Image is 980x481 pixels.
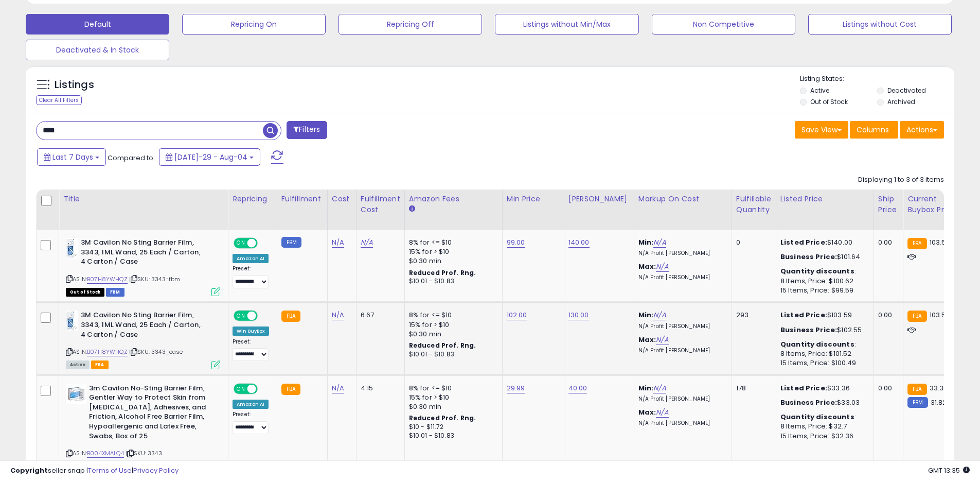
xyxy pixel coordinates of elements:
b: Max: [638,407,656,417]
img: 41rc2MmNDCL._SL40_.jpg [66,238,78,259]
div: : [780,267,866,276]
div: Ship Price [878,194,899,215]
p: N/A Profit [PERSON_NAME] [638,420,724,427]
div: 6.67 [361,311,397,320]
b: Quantity discounts [780,339,854,349]
span: 31.82 [931,398,947,407]
div: $103.59 [780,311,866,320]
div: 178 [736,384,768,393]
div: Repricing [233,194,273,204]
div: Cost [332,194,352,204]
div: $10.01 - $10.83 [409,350,494,359]
small: FBA [907,311,926,322]
div: 8 Items, Price: $100.62 [780,277,866,286]
div: $10.01 - $10.83 [409,277,494,286]
div: ASIN: [66,311,220,368]
button: [DATE]-29 - Aug-04 [159,148,260,166]
b: Quantity discounts [780,266,854,276]
div: $33.36 [780,384,866,393]
small: Amazon Fees. [409,204,415,214]
a: N/A [361,237,373,248]
p: Listing States: [800,74,954,84]
div: 8% for <= $10 [409,311,494,320]
a: N/A [653,310,666,320]
div: $0.30 min [409,402,494,411]
b: 3M Cavilon No Sting Barrier Film, 3343, 1ML Wand, 25 Each / Carton, 4 Carton / Case [81,311,206,342]
div: Listed Price [780,194,869,204]
small: FBM [281,237,301,248]
b: Listed Price: [780,383,827,393]
span: [DATE]-29 - Aug-04 [174,152,247,162]
a: 102.00 [507,310,527,320]
div: Fulfillable Quantity [736,194,772,215]
div: 293 [736,311,768,320]
div: $33.03 [780,398,866,407]
div: Amazon AI [233,254,269,263]
a: N/A [656,407,668,418]
div: 0.00 [878,384,895,393]
a: 29.99 [507,383,525,393]
span: Last 7 Days [52,152,93,162]
span: OFF [256,312,273,320]
p: N/A Profit [PERSON_NAME] [638,396,724,403]
div: 15% for > $10 [409,247,494,256]
div: 15 Items, Price: $100.49 [780,358,866,368]
button: Repricing Off [338,14,482,35]
button: Repricing On [182,14,326,35]
div: 8 Items, Price: $32.7 [780,422,866,431]
div: Current Buybox Price [907,194,960,215]
b: 3m Cavilon No-Sting Barrier Film, Gentler Way to Protect Skin from [MEDICAL_DATA], Adhesives, and... [89,384,214,443]
b: Business Price: [780,325,837,335]
button: Columns [850,121,898,139]
b: Business Price: [780,398,837,407]
div: : [780,340,866,349]
b: Business Price: [780,252,837,262]
span: Columns [857,125,889,135]
div: $102.55 [780,325,866,335]
a: 99.00 [507,237,525,248]
a: N/A [656,335,668,345]
label: Active [810,86,829,95]
a: N/A [332,237,344,248]
a: Terms of Use [88,466,132,475]
span: All listings that are currently out of stock and unavailable for purchase on Amazon [66,288,104,297]
small: FBA [907,238,926,249]
a: N/A [653,383,666,393]
span: 103.59 [930,310,950,320]
b: Min: [638,237,654,247]
label: Deactivated [887,86,926,95]
div: Amazon AI [233,400,269,409]
b: Listed Price: [780,310,827,320]
b: Max: [638,335,656,345]
button: Last 7 Days [37,148,106,166]
h5: Listings [55,78,94,92]
div: Amazon Fees [409,194,498,204]
div: 4.15 [361,384,397,393]
span: ON [235,312,247,320]
img: 41rc2MmNDCL._SL40_.jpg [66,311,78,331]
a: N/A [332,310,344,320]
button: Listings without Cost [808,14,952,35]
span: All listings currently available for purchase on Amazon [66,360,90,369]
a: B004XMALQ4 [87,449,124,458]
div: 0 [736,238,768,247]
a: N/A [332,383,344,393]
span: Compared to: [108,153,155,163]
div: Win BuyBox [233,327,269,336]
div: Min Price [507,194,560,204]
span: | SKU: 3343_case [129,348,183,356]
a: 40.00 [568,383,587,393]
div: 8 Items, Price: $101.52 [780,349,866,358]
a: 140.00 [568,237,590,248]
b: Min: [638,383,654,393]
p: N/A Profit [PERSON_NAME] [638,347,724,354]
label: Archived [887,97,915,106]
a: N/A [653,237,666,248]
b: Max: [638,262,656,271]
button: Actions [900,121,944,139]
span: ON [235,384,247,393]
div: ASIN: [66,238,220,295]
label: Out of Stock [810,97,848,106]
a: B07H8YWHQZ [87,275,128,284]
div: Preset: [233,411,269,434]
